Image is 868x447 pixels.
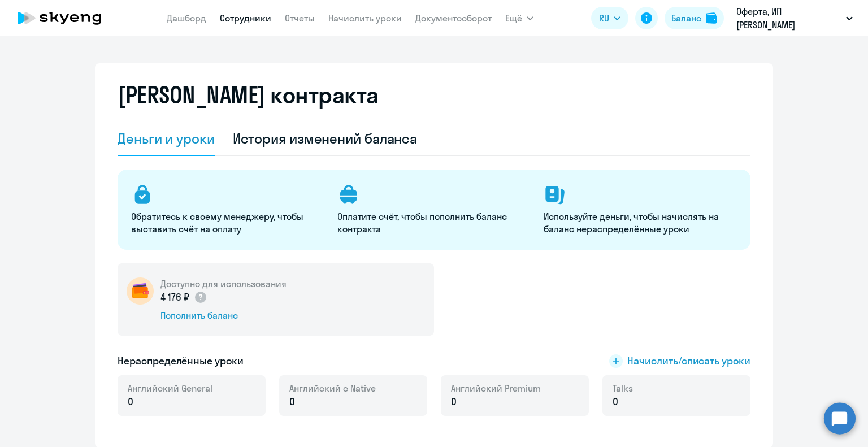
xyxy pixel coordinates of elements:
[118,129,215,147] div: Деньги и уроки
[671,11,701,25] div: Баланс
[328,12,402,24] a: Начислить уроки
[167,12,206,24] a: Дашборд
[613,382,633,394] span: Talks
[127,277,154,305] img: wallet-circle.png
[613,394,618,409] span: 0
[131,210,324,235] p: Обратитесь к своему менеджеру, чтобы выставить счёт на оплату
[706,12,717,24] img: balance
[599,11,609,25] span: RU
[627,354,750,368] span: Начислить/списать уроки
[591,7,628,29] button: RU
[285,12,315,24] a: Отчеты
[665,7,724,29] button: Балансbalance
[118,354,244,368] h5: Нераспределённые уроки
[736,5,841,32] p: Оферта, ИП [PERSON_NAME]
[233,129,418,147] div: История изменений баланса
[289,394,295,409] span: 0
[160,277,287,290] h5: Доступно для использования
[128,382,212,394] span: Английский General
[220,12,271,24] a: Сотрудники
[505,7,533,29] button: Ещё
[160,309,287,322] div: Пополнить баланс
[118,81,379,109] h2: [PERSON_NAME] контракта
[451,394,457,409] span: 0
[160,290,207,305] p: 4 176 ₽
[415,12,492,24] a: Документооборот
[544,210,736,235] p: Используйте деньги, чтобы начислять на баланс нераспределённые уроки
[731,5,858,32] button: Оферта, ИП [PERSON_NAME]
[289,382,376,394] span: Английский с Native
[451,382,541,394] span: Английский Premium
[128,394,133,409] span: 0
[337,210,530,235] p: Оплатите счёт, чтобы пополнить баланс контракта
[505,11,522,25] span: Ещё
